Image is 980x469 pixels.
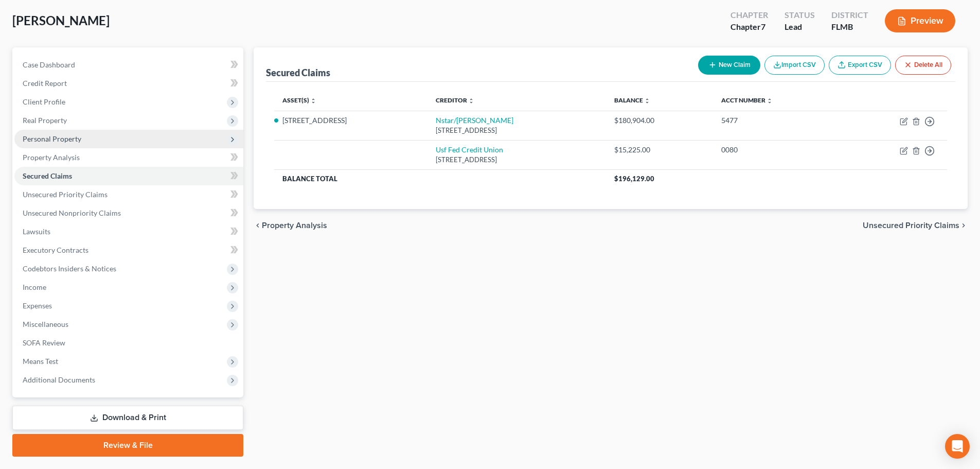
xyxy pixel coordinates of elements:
[614,115,705,126] div: $180,904.00
[23,301,52,310] span: Expenses
[282,96,316,104] a: Asset(s) unfold_more
[23,116,67,125] span: Real Property
[14,56,243,74] a: Case Dashboard
[895,56,951,75] button: Delete All
[282,115,419,126] li: [STREET_ADDRESS]
[436,96,474,104] a: Creditor unfold_more
[23,227,50,236] span: Lawsuits
[23,338,65,347] span: SOFA Review
[266,66,330,79] div: Secured Claims
[12,434,243,457] a: Review & File
[863,221,959,230] span: Unsecured Priority Claims
[785,21,815,33] div: Lead
[831,21,868,33] div: FLMB
[23,60,75,69] span: Case Dashboard
[885,9,955,32] button: Preview
[310,98,316,104] i: unfold_more
[829,56,891,75] a: Export CSV
[767,98,773,104] i: unfold_more
[614,175,654,183] span: $196,129.00
[436,116,513,125] a: Nstar/[PERSON_NAME]
[23,357,58,366] span: Means Test
[436,126,598,135] div: [STREET_ADDRESS]
[614,96,650,104] a: Balance unfold_more
[23,264,116,273] span: Codebtors Insiders & Notices
[23,283,46,291] span: Income
[764,56,825,75] button: Import CSV
[14,222,243,241] a: Lawsuits
[761,22,765,31] span: 7
[14,334,243,352] a: SOFA Review
[23,246,88,254] span: Executory Contracts
[12,13,110,28] span: [PERSON_NAME]
[14,148,243,167] a: Property Analysis
[254,221,327,230] button: chevron_left Property Analysis
[23,320,68,328] span: Miscellaneous
[945,434,970,459] div: Open Intercom Messenger
[23,171,72,180] span: Secured Claims
[468,98,474,104] i: unfold_more
[254,221,262,230] i: chevron_left
[614,145,705,155] div: $15,225.00
[436,145,503,154] a: Usf Fed Credit Union
[863,221,968,230] button: Unsecured Priority Claims chevron_right
[274,169,605,188] th: Balance Total
[436,155,598,165] div: [STREET_ADDRESS]
[831,9,868,21] div: District
[644,98,650,104] i: unfold_more
[23,134,81,143] span: Personal Property
[262,221,327,230] span: Property Analysis
[23,153,80,162] span: Property Analysis
[14,167,243,185] a: Secured Claims
[14,185,243,204] a: Unsecured Priority Claims
[23,79,67,88] span: Credit Report
[14,204,243,222] a: Unsecured Nonpriority Claims
[721,96,773,104] a: Acct Number unfold_more
[12,406,243,430] a: Download & Print
[721,145,833,155] div: 0080
[730,21,768,33] div: Chapter
[23,209,121,217] span: Unsecured Nonpriority Claims
[14,74,243,93] a: Credit Report
[23,375,95,384] span: Additional Documents
[698,56,760,75] button: New Claim
[785,9,815,21] div: Status
[14,241,243,259] a: Executory Contracts
[23,97,65,106] span: Client Profile
[721,115,833,126] div: 5477
[959,221,968,230] i: chevron_right
[730,9,768,21] div: Chapter
[23,190,108,199] span: Unsecured Priority Claims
